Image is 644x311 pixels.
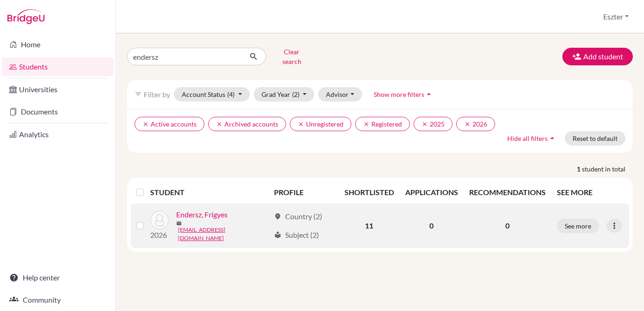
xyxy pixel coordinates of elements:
[499,131,565,146] button: Hide all filtersarrow_drop_up
[400,181,464,203] th: APPLICATIONS
[424,89,434,99] i: arrow_drop_up
[414,117,453,131] button: clear2025
[150,211,169,229] img: Endersz, Frigyes
[274,231,281,239] span: local_library
[2,80,114,99] a: Universities
[565,131,625,146] button: Reset to default
[150,181,268,203] th: STUDENT
[2,57,114,76] a: Students
[150,229,169,241] p: 2026
[174,87,250,102] button: Account Status(4)
[292,90,300,98] span: (2)
[582,164,633,174] span: student in total
[268,181,339,203] th: PROFILE
[178,226,269,242] a: [EMAIL_ADDRESS][DOMAIN_NAME]
[142,121,149,127] i: clear
[274,211,322,222] div: Country (2)
[208,117,286,131] button: clearArchived accounts
[134,90,142,98] i: filter_list
[2,291,114,309] a: Community
[551,181,629,203] th: SEE MORE
[216,121,223,127] i: clear
[577,164,582,174] strong: 1
[548,133,557,143] i: arrow_drop_up
[456,117,495,131] button: clear2026
[127,48,242,65] input: Find student by name...
[374,90,424,98] span: Show more filters
[599,8,633,25] button: Eszter
[274,213,281,220] span: location_on
[298,121,304,127] i: clear
[176,209,228,220] a: Endersz, Frigyes
[318,87,362,102] button: Advisor
[339,181,400,203] th: SHORTLISTED
[400,203,464,248] td: 0
[7,9,45,24] img: Bridge-U
[176,221,182,226] span: mail
[2,35,114,54] a: Home
[469,220,546,231] p: 0
[274,229,319,241] div: Subject (2)
[464,181,551,203] th: RECOMMENDATIONS
[290,117,351,131] button: clearUnregistered
[363,121,370,127] i: clear
[144,90,170,99] span: Filter by
[355,117,410,131] button: clearRegistered
[421,121,428,127] i: clear
[366,87,441,102] button: Show more filtersarrow_drop_up
[464,121,471,127] i: clear
[134,117,204,131] button: clearActive accounts
[339,203,400,248] td: 11
[254,87,315,102] button: Grad Year(2)
[2,268,114,287] a: Help center
[557,219,599,233] button: See more
[507,134,548,142] span: Hide all filters
[227,90,235,98] span: (4)
[562,48,633,65] button: Add student
[2,102,114,121] a: Documents
[2,125,114,144] a: Analytics
[266,44,318,69] button: Clear search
